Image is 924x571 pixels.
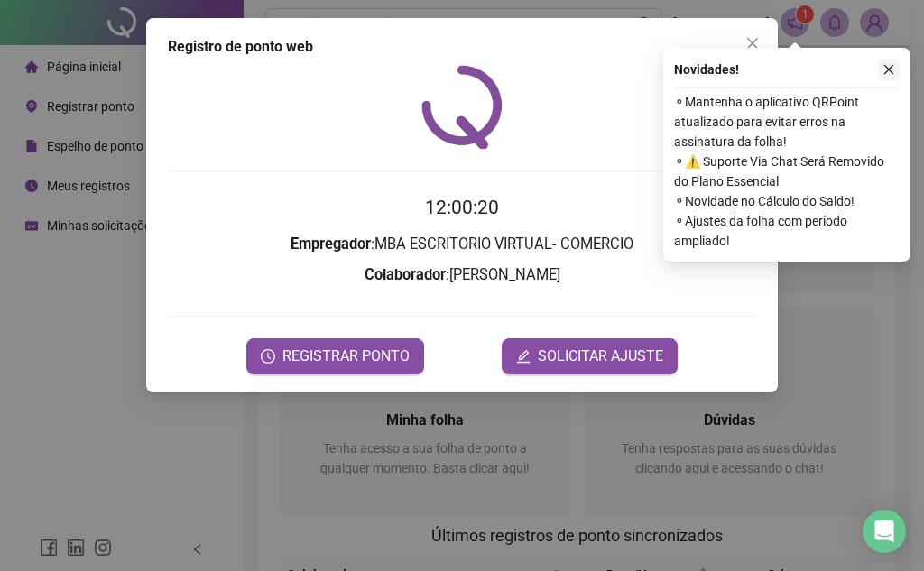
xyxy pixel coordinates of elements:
[425,197,499,218] time: 12:00:20
[674,60,739,79] span: Novidades !
[674,92,900,152] span: ⚬ Mantenha o aplicativo QRPoint atualizado para evitar erros na assinatura da folha!
[261,349,275,364] span: clock-circle
[168,263,756,287] h3: : [PERSON_NAME]
[882,63,895,76] span: close
[421,65,503,149] img: QRPoint
[291,235,371,253] strong: Empregador
[863,510,906,553] div: Open Intercom Messenger
[674,152,900,191] span: ⚬ ⚠️ Suporte Via Chat Será Removido do Plano Essencial
[168,233,756,256] h3: : MBA ESCRITORIO VIRTUAL- COMERCIO
[168,36,756,58] div: Registro de ponto web
[674,211,900,251] span: ⚬ Ajustes da folha com período ampliado!
[738,29,767,58] button: Close
[538,345,663,367] span: SOLICITAR AJUSTE
[365,266,446,283] strong: Colaborador
[282,345,410,367] span: REGISTRAR PONTO
[502,338,678,374] button: editSOLICITAR AJUSTE
[674,191,900,211] span: ⚬ Novidade no Cálculo do Saldo!
[246,338,424,374] button: REGISTRAR PONTO
[516,349,531,364] span: edit
[745,36,760,51] span: close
